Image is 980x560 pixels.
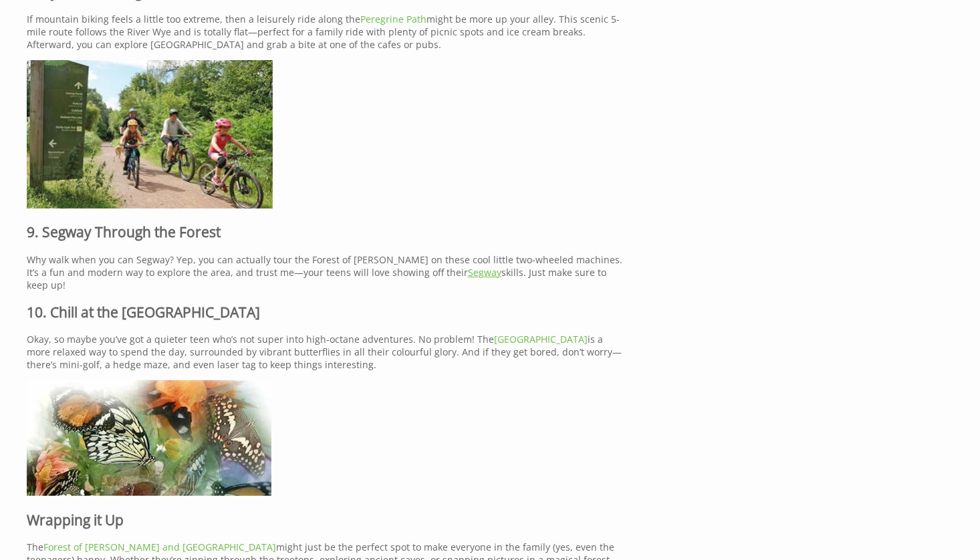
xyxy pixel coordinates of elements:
a: Segway [468,266,501,279]
h2: Wrapping it Up [27,511,628,529]
p: If mountain biking feels a little too extreme, then a leisurely ride along the might be more up y... [27,13,628,51]
p: Why walk when you can Segway? Yep, you can actually tour the Forest of [PERSON_NAME] on these coo... [27,253,628,291]
h2: 9. Segway Through the Forest [27,223,628,241]
h2: 10. Chill at the [GEOGRAPHIC_DATA] [27,303,628,321]
a: Forest of [PERSON_NAME] and [GEOGRAPHIC_DATA] [43,541,276,553]
a: [GEOGRAPHIC_DATA] [494,333,588,345]
a: Peregrine Path [360,13,426,25]
p: Okay, so maybe you’ve got a quieter teen who’s not super into high-octane adventures. No problem!... [27,333,628,371]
